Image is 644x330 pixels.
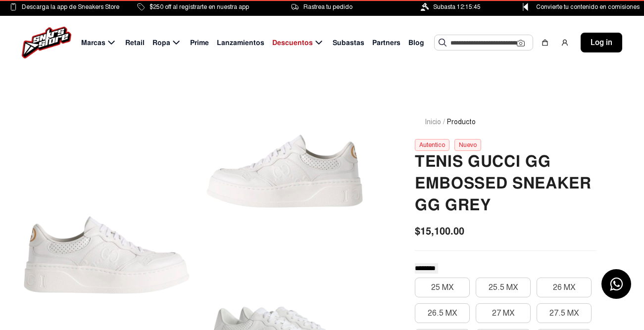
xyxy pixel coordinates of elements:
[152,38,170,48] span: Ropa
[519,3,532,11] img: Control Point Icon
[541,39,549,47] img: shopping
[415,278,470,297] button: 25 MX
[125,38,145,48] span: Retail
[372,38,400,48] span: Partners
[537,278,592,297] button: 26 MX
[561,39,569,47] img: user
[272,38,313,48] span: Descuentos
[439,39,446,47] img: Buscar
[447,117,476,127] span: Producto
[303,1,352,12] span: Rastrea tu pedido
[190,38,209,48] span: Prime
[81,38,105,48] span: Marcas
[537,303,592,323] button: 27.5 MX
[22,27,71,58] img: logo
[415,224,464,238] span: $15,100.00
[517,39,525,47] img: Cámara
[415,139,449,151] div: Autentico
[22,1,119,12] span: Descarga la app de Sneakers Store
[333,38,364,48] span: Subastas
[425,118,441,126] a: Inicio
[217,38,264,48] span: Lanzamientos
[536,1,640,12] span: Convierte tu contenido en comisiones
[415,303,470,323] button: 26.5 MX
[591,37,612,48] span: Log in
[433,1,481,12] span: Subasta 12:15:45
[149,1,249,12] span: $250 off al registrarte en nuestra app
[476,303,531,323] button: 27 MX
[454,139,481,151] div: Nuevo
[476,278,531,297] button: 25.5 MX
[415,151,596,216] h2: TENIS GUCCI GG EMBOSSED SNEAKER GG GREY
[408,38,424,48] span: Blog
[443,117,445,127] span: /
